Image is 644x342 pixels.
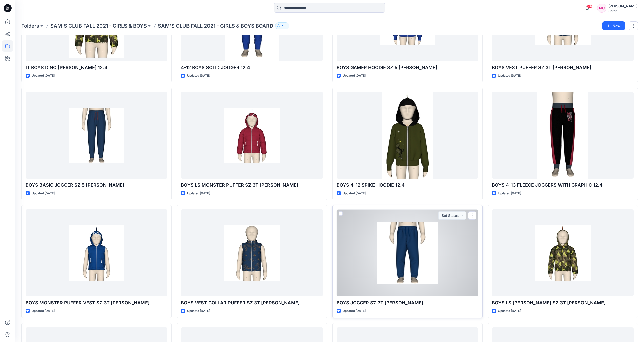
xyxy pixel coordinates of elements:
[498,308,521,314] p: Updated [DATE]
[32,308,55,314] p: Updated [DATE]
[281,23,283,29] p: 7
[181,64,323,71] p: 4-12 BOYS SOLID JOGGER 12.4
[337,64,478,71] p: BOYS GAMER HOODIE SZ 5 [PERSON_NAME]
[26,64,167,71] p: IT BOYS DINO [PERSON_NAME] 12.4
[343,191,366,196] p: Updated [DATE]
[343,308,366,314] p: Updated [DATE]
[26,182,167,189] p: BOYS BASIC JOGGER SZ 5 [PERSON_NAME]
[32,73,55,78] p: Updated [DATE]
[337,209,478,296] a: BOYS JOGGER SZ 3T SAMS
[587,4,592,8] span: 49
[492,299,634,306] p: BOYS LS [PERSON_NAME] SZ 3T [PERSON_NAME]
[608,9,638,13] div: Garan
[158,22,273,29] p: SAM'S CLUB FALL 2021 - GIRLS & BOYS BOARD
[187,73,210,78] p: Updated [DATE]
[26,299,167,306] p: BOYS MONSTER PUFFER VEST SZ 3T [PERSON_NAME]
[187,308,210,314] p: Updated [DATE]
[602,21,625,30] button: New
[21,22,39,29] a: Folders
[343,73,366,78] p: Updated [DATE]
[181,182,323,189] p: BOYS LS MONSTER PUFFER SZ 3T [PERSON_NAME]
[337,182,478,189] p: BOYS 4-12 SPIKE HOODIE 12.4
[32,191,55,196] p: Updated [DATE]
[50,22,147,29] a: SAM'S CLUB FALL 2021 - GIRLS & BOYS
[181,299,323,306] p: BOYS VEST COLLAR PUFFER SZ 3T [PERSON_NAME]
[492,92,634,179] a: BOYS 4-13 FLEECE JOGGERS WITH GRAPHIC 12.4
[492,64,634,71] p: BOYS VEST PUFFER SZ 3T [PERSON_NAME]
[498,191,521,196] p: Updated [DATE]
[608,3,638,9] div: [PERSON_NAME]
[181,92,323,179] a: BOYS LS MONSTER PUFFER SZ 3T SAMS
[26,209,167,296] a: BOYS MONSTER PUFFER VEST SZ 3T SAMS
[187,191,210,196] p: Updated [DATE]
[337,299,478,306] p: BOYS JOGGER SZ 3T [PERSON_NAME]
[181,209,323,296] a: BOYS VEST COLLAR PUFFER SZ 3T SAMS
[26,92,167,179] a: BOYS BASIC JOGGER SZ 5 SAMS
[337,92,478,179] a: BOYS 4-12 SPIKE HOODIE 12.4
[597,4,606,13] div: NC
[275,22,289,29] button: 7
[492,182,634,189] p: BOYS 4-13 FLEECE JOGGERS WITH GRAPHIC 12.4
[492,209,634,296] a: BOYS LS DINO PUFFER SZ 3T SAMS
[498,73,521,78] p: Updated [DATE]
